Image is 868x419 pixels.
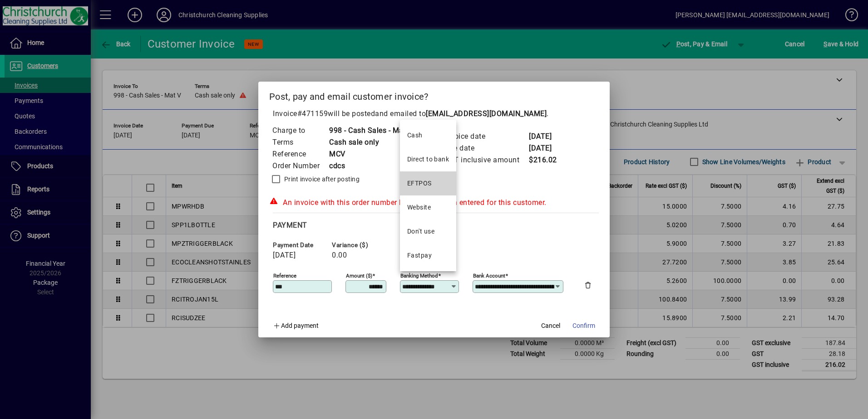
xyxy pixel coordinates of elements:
td: $216.02 [528,154,565,166]
mat-option: Don't use [400,219,456,244]
mat-option: Direct to bank [400,147,456,171]
td: [DATE] [528,142,565,154]
td: Terms [272,136,329,148]
td: MCV [329,148,413,160]
div: Don't use [407,227,434,236]
div: Direct to bank [407,155,449,164]
mat-option: Fastpay [400,244,456,268]
h2: Post, pay and email customer invoice? [258,82,610,108]
mat-label: Amount ($) [346,273,372,279]
div: Fastpay [407,251,432,260]
td: 998 - Cash Sales - Mat V [329,125,413,136]
div: An invoice with this order number has already been entered for this customer. [269,197,599,208]
mat-label: Reference [273,273,296,279]
td: Order Number [272,160,329,172]
span: and emailed to [375,109,547,118]
div: EFTPOS [407,179,432,188]
button: Cancel [536,317,565,334]
b: [EMAIL_ADDRESS][DOMAIN_NAME] [426,109,547,118]
mat-option: EFTPOS [400,171,456,195]
p: Invoice will be posted . [269,108,599,119]
mat-label: Banking method [400,273,438,279]
mat-label: Bank Account [473,273,505,279]
span: Add payment [281,322,319,329]
label: Print invoice after posting [282,175,360,184]
div: Cash [407,131,423,140]
td: Charge to [272,125,329,136]
td: Due date [444,142,528,154]
div: Website [407,203,431,212]
td: Reference [272,148,329,160]
td: GST inclusive amount [444,154,528,166]
span: Payment date [273,242,327,248]
span: Cancel [541,321,560,331]
button: Confirm [569,317,599,334]
span: [DATE] [273,251,296,259]
td: [DATE] [528,131,565,142]
button: Add payment [269,317,322,334]
span: #471159 [297,109,328,118]
span: 0.00 [332,251,347,259]
span: Confirm [572,321,595,331]
span: Payment [273,221,307,229]
td: Cash sale only [329,136,413,148]
td: Invoice date [444,131,528,142]
span: Variance ($) [332,242,386,248]
mat-option: Cash [400,123,456,147]
td: cdcs [329,160,413,172]
mat-option: Website [400,195,456,219]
